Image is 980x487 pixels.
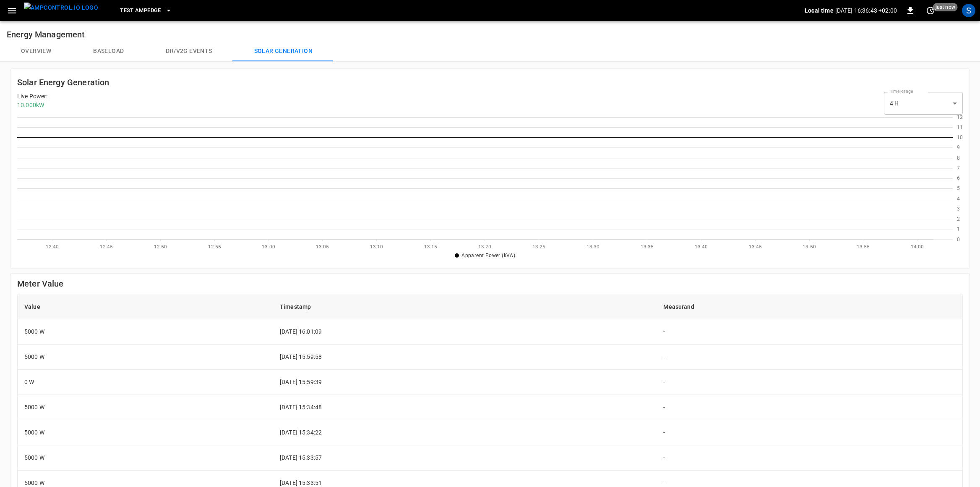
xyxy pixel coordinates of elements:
[543,244,557,250] text: 13:25
[461,253,515,258] span: Apparent Power (kVA)
[102,244,115,250] text: 12:45
[933,3,958,11] span: just now
[233,41,334,61] button: Solar generation
[322,244,336,250] text: 13:05
[957,185,960,191] text: 5
[156,244,170,250] text: 12:50
[884,92,963,115] div: 4 H
[957,196,960,202] text: 4
[17,277,963,290] h6: Meter Value
[273,345,657,370] td: [DATE] 15:59:58
[18,420,273,445] td: 5000 W
[120,6,161,16] span: test AmpEdge
[957,155,960,161] text: 8
[273,445,657,471] td: [DATE] 15:33:57
[957,165,960,171] text: 7
[957,134,963,140] text: 10
[18,345,273,370] td: 5000 W
[805,6,834,15] p: Local time
[924,4,937,17] button: set refresh interval
[962,4,975,17] div: profile-icon
[378,244,391,250] text: 13:10
[657,445,962,471] td: -
[18,370,273,395] td: 0 W
[819,244,832,250] text: 13:50
[18,445,273,471] td: 5000 W
[145,41,233,61] button: Dr/V2G events
[957,114,963,120] text: 12
[267,244,281,250] text: 13:00
[957,206,960,212] text: 3
[273,420,657,445] td: [DATE] 15:34:22
[835,6,897,15] p: [DATE] 16:36:43 +02:00
[764,244,777,250] text: 13:45
[874,244,888,250] text: 13:55
[433,244,446,250] text: 13:15
[117,3,175,19] button: test AmpEdge
[273,370,657,395] td: [DATE] 15:59:39
[657,319,962,345] td: -
[488,244,501,250] text: 13:20
[657,370,962,395] td: -
[957,124,963,130] text: 11
[18,319,273,345] td: 5000 W
[18,395,273,420] td: 5000 W
[930,244,943,250] text: 14:00
[957,175,960,181] text: 6
[46,244,60,250] text: 12:40
[957,226,960,232] text: 1
[212,244,225,250] text: 12:55
[598,244,612,250] text: 13:30
[957,237,960,242] text: 0
[17,76,109,89] h6: Solar Energy Generation
[273,395,657,420] td: [DATE] 15:34:48
[657,345,962,370] td: -
[657,420,962,445] td: -
[957,145,960,150] text: 9
[17,101,47,110] p: 10.000 kW
[17,92,47,101] p: Live Power :
[273,319,657,345] td: [DATE] 16:01:09
[957,216,960,222] text: 2
[890,88,913,95] label: Time Range
[657,294,962,319] th: Measurand
[24,3,98,13] img: ampcontrol.io logo
[709,244,722,250] text: 13:40
[18,294,273,319] th: Value
[72,41,145,61] button: Baseload
[657,395,962,420] td: -
[654,244,667,250] text: 13:35
[273,294,657,319] th: Timestamp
